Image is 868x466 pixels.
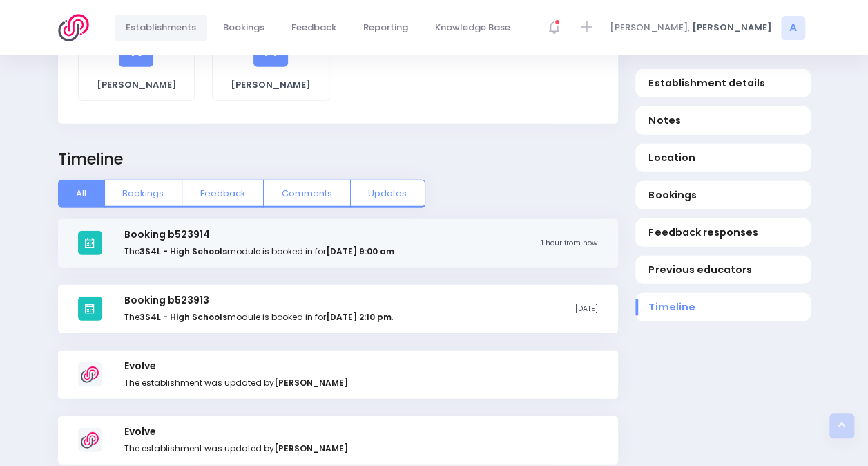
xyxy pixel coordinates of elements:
[648,76,797,91] span: Establishment details
[124,245,396,258] p: The module is booked in for .
[352,15,420,41] a: Reporting
[124,229,396,241] h3: Booking b523914
[274,377,348,389] strong: [PERSON_NAME]
[58,14,97,41] img: Logo
[435,21,510,35] span: Knowledge Base
[424,15,522,41] a: Knowledge Base
[104,180,182,207] button: Bookings
[124,311,393,324] p: The module is booked in for .
[575,304,598,315] small: [DATE]
[648,113,797,128] span: Notes
[182,180,264,207] button: Feedback
[212,15,276,41] a: Bookings
[139,311,227,323] strong: 3S4L - High Schools
[648,262,797,277] span: Previous educators
[81,432,99,448] img: ev-icon.png
[96,78,176,91] strong: [PERSON_NAME]
[58,285,618,333] a: Booking b523913 The3S4L - High Schoolsmodule is booked in for[DATE] 2:10 pm. [DATE]
[635,293,811,321] a: Timeline
[115,15,208,41] a: Establishments
[139,245,227,257] strong: 3S4L - High Schools
[648,188,797,203] span: Bookings
[326,245,394,257] strong: [DATE] 9:00 am
[635,256,811,284] a: Previous educators
[263,180,350,207] button: Comments
[648,151,797,165] span: Location
[126,21,196,35] span: Establishments
[541,238,598,249] small: 1 hour from now
[635,181,811,209] a: Bookings
[223,21,264,35] span: Bookings
[610,21,690,35] span: [PERSON_NAME],
[124,442,349,455] p: The establishment was updated by .
[280,15,348,41] a: Feedback
[291,21,336,35] span: Feedback
[58,180,426,207] div: Large button group
[326,311,392,323] strong: [DATE] 2:10 pm
[81,366,99,382] img: ev-icon.png
[124,426,349,438] h3: Evolve
[58,141,618,169] h3: Timeline
[124,377,349,389] p: The establishment was updated by .
[350,180,425,207] button: Updates
[635,69,811,97] a: Establishment details
[635,144,811,172] a: Location
[58,180,105,207] button: All
[648,225,797,240] span: Feedback responses
[635,218,811,247] a: Feedback responses
[58,219,618,268] a: Booking b523914 The3S4L - High Schoolsmodule is booked in for[DATE] 9:00 am. 1 hour from now
[231,78,311,91] strong: [PERSON_NAME]
[124,360,349,372] h3: Evolve
[635,106,811,135] a: Notes
[781,16,805,40] span: A
[363,21,408,35] span: Reporting
[124,295,393,306] h3: Booking b523913
[648,299,797,314] span: Timeline
[274,442,348,454] strong: [PERSON_NAME]
[692,21,772,35] span: [PERSON_NAME]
